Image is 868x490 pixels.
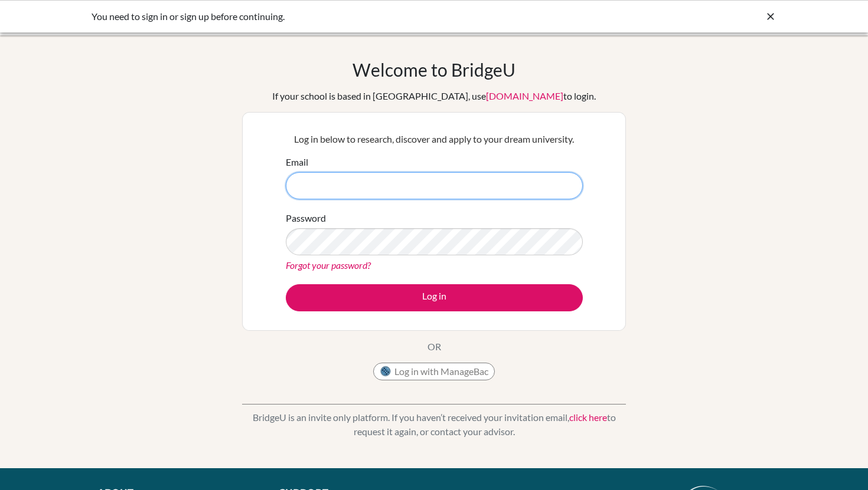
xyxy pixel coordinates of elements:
div: You need to sign in or sign up before continuing. [92,9,599,24]
a: click here [569,412,607,423]
p: Log in below to research, discover and apply to your dream university. [286,132,583,146]
label: Password [286,211,326,225]
a: [DOMAIN_NAME] [486,90,563,101]
label: Email [286,155,308,169]
p: BridgeU is an invite only platform. If you haven’t received your invitation email, to request it ... [242,410,626,439]
button: Log in [286,284,583,311]
h1: Welcome to BridgeU [353,59,515,80]
p: OR [428,340,441,354]
div: If your school is based in [GEOGRAPHIC_DATA], use to login. [272,89,596,103]
a: Forgot your password? [286,259,371,271]
button: Log in with ManageBac [373,363,495,380]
